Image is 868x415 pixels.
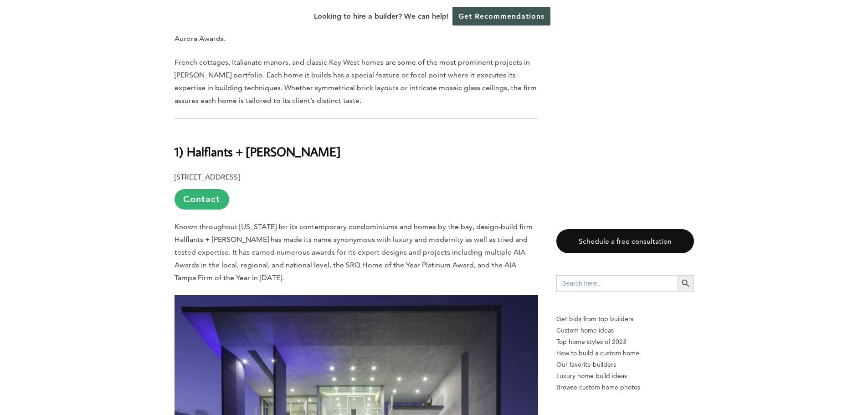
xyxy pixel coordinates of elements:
[452,7,550,26] a: Get Recommendations
[175,58,537,105] span: French cottages, Italianate manors, and classic Key West homes are some of the most prominent pro...
[556,370,694,382] a: Luxury home build ideas
[822,369,857,404] iframe: Drift Widget Chat Controller
[556,325,694,336] a: Custom home ideas
[556,313,694,325] p: Get bids from top builders
[681,278,691,288] svg: Search
[175,171,538,210] p: [STREET_ADDRESS]
[556,348,694,359] a: How to build a custom home
[175,143,341,159] b: 1) Halflants + [PERSON_NAME]
[556,275,678,292] input: Search here...
[556,382,694,393] a: Browse custom home photos
[175,222,533,282] span: Known throughout [US_STATE] for its contemporary condominiums and homes by the bay, design-build ...
[175,189,229,210] a: Contact
[556,229,694,253] a: Schedule a free consultation
[556,336,694,348] a: Top home styles of 2023
[556,359,694,370] a: Our favorite builders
